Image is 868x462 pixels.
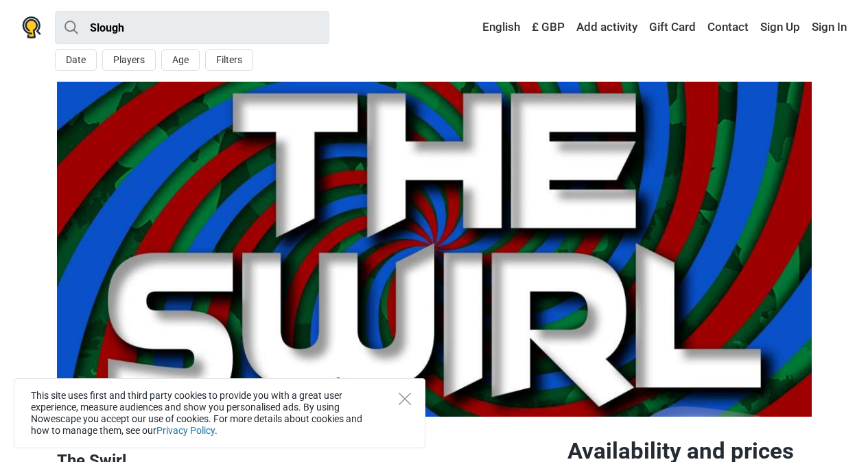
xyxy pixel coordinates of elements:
[528,15,568,40] a: £ GBP
[757,15,804,40] a: Sign Up
[469,15,524,40] a: English
[205,49,253,71] button: Filters
[161,49,200,71] button: Age
[473,23,482,32] img: English
[14,378,425,448] div: This site uses first and third party cookies to provide you with a great user experience, measure...
[573,15,641,40] a: Add activity
[646,15,699,40] a: Gift Card
[808,15,847,40] a: Sign In
[399,393,411,405] button: Close
[57,82,812,417] img: The Swirl photo 1
[55,11,329,44] input: try “London”
[22,16,41,38] img: Nowescape logo
[55,49,97,71] button: Date
[156,425,215,436] a: Privacy Policy
[102,49,156,71] button: Players
[704,15,752,40] a: Contact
